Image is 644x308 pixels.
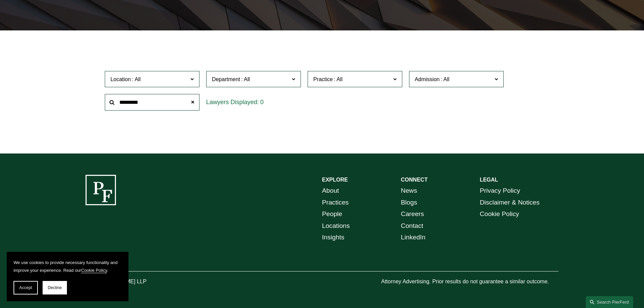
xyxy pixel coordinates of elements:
a: People [322,208,342,220]
p: © [PERSON_NAME] LLP [86,277,184,287]
a: Contact [401,220,423,232]
strong: EXPLORE [322,177,348,183]
a: Practices [322,197,349,209]
button: Accept [14,281,38,294]
span: Admission [415,76,440,82]
a: Blogs [401,197,417,209]
a: Cookie Policy [81,268,107,273]
span: Department [212,76,240,82]
a: Search this site [586,296,633,308]
a: News [401,185,417,197]
a: Privacy Policy [480,185,520,197]
button: Decline [43,281,67,294]
span: Location [111,76,131,82]
section: Cookie banner [7,252,128,301]
p: We use cookies to provide necessary functionality and improve your experience. Read our . [14,259,122,274]
a: Careers [401,208,424,220]
span: Decline [48,285,62,290]
span: Accept [19,285,32,290]
strong: LEGAL [480,177,498,183]
span: 0 [260,99,264,105]
span: Practice [313,76,333,82]
a: Cookie Policy [480,208,519,220]
a: About [322,185,339,197]
a: Insights [322,232,344,243]
p: Attorney Advertising. Prior results do not guarantee a similar outcome. [381,277,558,287]
strong: CONNECT [401,177,428,183]
a: Disclaimer & Notices [480,197,540,209]
a: LinkedIn [401,232,426,243]
a: Locations [322,220,350,232]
